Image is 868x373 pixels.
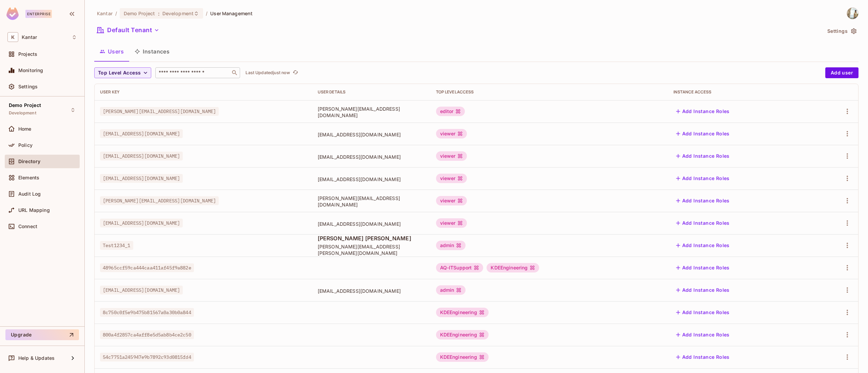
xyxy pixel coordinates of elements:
[436,308,489,317] div: KDEEngineering
[436,107,465,116] div: editor
[124,10,155,17] span: Demo Project
[18,126,32,132] span: Home
[673,151,732,161] button: Add Instance Roles
[100,107,219,116] span: [PERSON_NAME][EMAIL_ADDRESS][DOMAIN_NAME]
[100,129,183,138] span: [EMAIL_ADDRESS][DOMAIN_NAME]
[318,131,425,138] span: [EMAIL_ADDRESS][DOMAIN_NAME]
[673,195,732,206] button: Add Instance Roles
[825,67,859,78] button: Add user
[318,288,425,294] span: [EMAIL_ADDRESS][DOMAIN_NAME]
[129,43,175,60] button: Instances
[673,307,732,318] button: Add Instance Roles
[318,106,425,118] span: [PERSON_NAME][EMAIL_ADDRESS][DOMAIN_NAME]
[436,151,467,161] div: viewer
[94,43,129,60] button: Users
[100,174,183,183] span: [EMAIL_ADDRESS][DOMAIN_NAME]
[100,330,194,339] span: 800a4f2857ca4aff8e5d5ab8b4ce2c50
[18,175,39,180] span: Elements
[847,8,858,19] img: Spoorthy D Gopalagowda
[94,67,151,78] button: Top Level Access
[245,70,290,75] p: Last Updated just now
[436,330,489,339] div: KDEEngineering
[673,89,808,95] div: Instance Access
[18,84,38,89] span: Settings
[22,35,37,40] span: Workspace: Kantar
[6,7,19,20] img: SReyMgAAAABJRU5ErkJggg==
[436,263,484,272] div: AQ-ITSupport
[436,129,467,138] div: viewer
[436,174,467,183] div: viewer
[7,32,18,42] span: K
[9,110,36,116] span: Development
[100,263,194,272] span: 48965ccf59ca444caa411af45f9a882e
[673,218,732,228] button: Add Instance Roles
[162,10,194,17] span: Development
[98,69,141,77] span: Top Level Access
[291,69,299,77] button: refresh
[18,51,37,57] span: Projects
[293,69,298,76] span: refresh
[673,329,732,340] button: Add Instance Roles
[9,103,41,108] span: Demo Project
[318,221,425,227] span: [EMAIL_ADDRESS][DOMAIN_NAME]
[673,173,732,184] button: Add Instance Roles
[436,196,467,205] div: viewer
[18,159,40,164] span: Directory
[97,10,113,17] span: the active workspace
[318,195,425,208] span: [PERSON_NAME][EMAIL_ADDRESS][DOMAIN_NAME]
[18,355,55,361] span: Help & Updates
[100,89,307,95] div: User Key
[487,263,539,272] div: KDEEngineering
[436,285,466,295] div: admin
[318,176,425,182] span: [EMAIL_ADDRESS][DOMAIN_NAME]
[18,142,33,148] span: Policy
[18,224,37,229] span: Connect
[673,106,732,117] button: Add Instance Roles
[436,89,663,95] div: Top Level Access
[318,235,425,242] span: [PERSON_NAME] [PERSON_NAME]
[100,241,133,250] span: Test1234_1
[318,89,425,95] div: User Details
[100,353,194,361] span: 54c7751a245947e9b7892c93d0815fd4
[18,191,41,197] span: Audit Log
[206,10,208,17] li: /
[115,10,117,17] li: /
[5,329,79,340] button: Upgrade
[158,11,160,16] span: :
[25,10,52,18] div: Enterprise
[825,26,859,37] button: Settings
[18,207,50,213] span: URL Mapping
[100,152,183,160] span: [EMAIL_ADDRESS][DOMAIN_NAME]
[100,286,183,294] span: [EMAIL_ADDRESS][DOMAIN_NAME]
[318,154,425,160] span: [EMAIL_ADDRESS][DOMAIN_NAME]
[18,68,43,73] span: Monitoring
[100,308,194,317] span: 8c750c0f5e9b475b81567a0a30b0a844
[94,25,162,36] button: Default Tenant
[673,128,732,139] button: Add Instance Roles
[100,219,183,227] span: [EMAIL_ADDRESS][DOMAIN_NAME]
[673,240,732,251] button: Add Instance Roles
[673,352,732,363] button: Add Instance Roles
[436,218,467,228] div: viewer
[290,69,299,77] span: Click to refresh data
[673,285,732,295] button: Add Instance Roles
[318,243,425,256] span: [PERSON_NAME][EMAIL_ADDRESS][PERSON_NAME][DOMAIN_NAME]
[436,352,489,362] div: KDEEngineering
[436,241,466,250] div: admin
[210,10,253,17] span: User Management
[673,262,732,273] button: Add Instance Roles
[100,196,219,205] span: [PERSON_NAME][EMAIL_ADDRESS][DOMAIN_NAME]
